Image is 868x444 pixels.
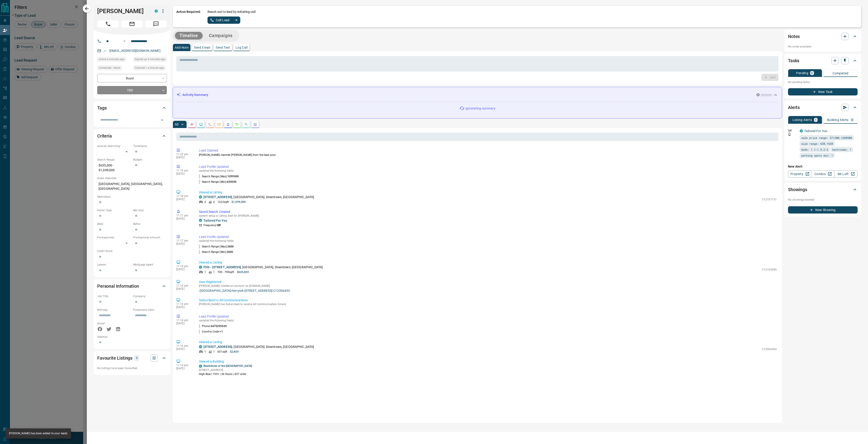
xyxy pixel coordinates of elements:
[199,340,777,344] p: Viewed a Listing
[99,57,125,62] span: Active 6 minutes ago
[199,190,777,195] p: Viewed a Listing
[97,104,106,112] h2: Tags
[133,208,167,212] p: Min Size:
[97,281,167,292] div: Personal Information
[788,45,858,49] p: No notes available
[176,172,192,175] p: [DATE]
[804,129,827,133] a: Tailored For You
[199,372,252,376] p: High-Rise | 1991 | 36 floors | 407 units
[199,235,777,239] p: Lead Profile Updated
[466,106,495,111] p: generating summary
[176,287,192,290] p: [DATE]
[176,364,192,367] p: 11:16 pm
[199,174,239,178] p: Search Range (Max) :
[204,350,206,354] p: 1
[194,46,210,49] p: Send Email
[208,9,255,14] p: Reach out to lead by initiating call
[199,319,777,322] p: updated the following fields:
[217,350,227,354] p: 651 sqft
[235,123,239,126] svg: Requests
[213,200,215,204] p: 2
[851,118,853,121] p: 0
[155,9,158,13] div: condos.ca
[788,79,858,85] p: No pending tasks
[103,49,106,52] svg: Email Verified
[788,164,858,169] p: New Alert:
[203,195,232,199] a: [STREET_ADDRESS]
[217,123,221,126] svg: Emails
[199,260,777,265] p: Viewed a Listing
[97,335,167,339] p: Address:
[133,222,167,226] p: Baths:
[176,302,192,306] p: 11:16 pm
[217,200,229,204] p: 1222 sqft
[226,123,230,126] svg: Listing Alerts
[217,270,234,274] p: 700 - 799 sqft
[204,270,206,274] p: 1
[97,353,167,363] div: Favourite Listings0
[796,71,808,75] p: Pending
[133,235,167,240] p: Pre-Approval Amount:
[121,20,143,28] span: Email
[833,72,849,75] p: Completed
[199,180,236,184] p: Search Range (Min) :
[97,195,167,199] p: Motivation:
[788,133,791,136] svg: Push Notification Only
[97,222,131,226] p: Beds:
[97,131,167,141] div: Criteria
[788,104,800,111] h2: Alerts
[199,368,252,372] p: [STREET_ADDRESS]
[122,38,127,44] button: Open
[204,200,206,204] p: 2
[176,306,192,309] p: [DATE]
[182,93,208,97] p: Activity Summary
[9,430,67,437] div: [PERSON_NAME] has been added to your leads
[176,347,192,351] p: [DATE]
[203,344,314,349] p: , [GEOGRAPHIC_DATA], Downtown, [GEOGRAPHIC_DATA]
[97,235,131,240] p: Pre-Approved:
[199,314,777,319] p: Lead Profile Updated
[211,325,227,328] span: 6475295569
[97,102,167,113] div: Tags
[177,91,778,99] div: Activity Summary
[217,224,221,227] strong: Off
[811,170,834,178] a: Condos
[133,308,167,312] p: Possession Date:
[199,298,777,303] p: Subscribed to All Communications
[199,280,777,284] p: User Registered
[827,118,849,121] p: Building Alerts
[133,263,167,267] p: Mortgage Agent:
[175,46,189,49] p: Add Note
[762,268,777,272] p: C12165956
[199,169,777,172] p: updated the following fields:
[176,322,192,325] p: [DATE]
[176,153,192,156] p: 11:22 pm
[788,55,858,66] div: Tasks
[97,86,167,94] div: TBD
[213,270,215,274] p: 1
[97,144,131,148] p: Actively Searching:
[176,156,192,159] p: [DATE]
[788,206,858,214] button: New Showing
[190,123,194,126] svg: Notes
[231,200,246,204] p: $1,099,000
[176,214,192,217] p: 11:17 pm
[175,123,178,126] p: All
[176,239,192,242] p: 11:17 pm
[237,270,249,274] p: $635,000
[97,366,167,370] p: No listings have been favourited
[199,123,203,126] svg: Lead Browsing Activity
[133,57,167,63] div: Sun Sep 14 2025
[133,144,167,148] p: Timeframe:
[815,118,817,121] p: 1
[199,284,777,287] p: [PERSON_NAME] created an account on [DOMAIN_NAME]
[176,284,192,287] p: 11:16 pm
[213,350,215,354] p: 1
[762,197,777,202] p: C12107131
[176,268,192,271] p: [DATE]
[97,308,131,312] p: Birthday:
[788,57,799,64] h2: Tasks
[801,153,833,158] span: parking spots min: 1
[801,147,828,152] span: beds: 1.1-1.9,2-2
[204,32,237,39] button: Campaigns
